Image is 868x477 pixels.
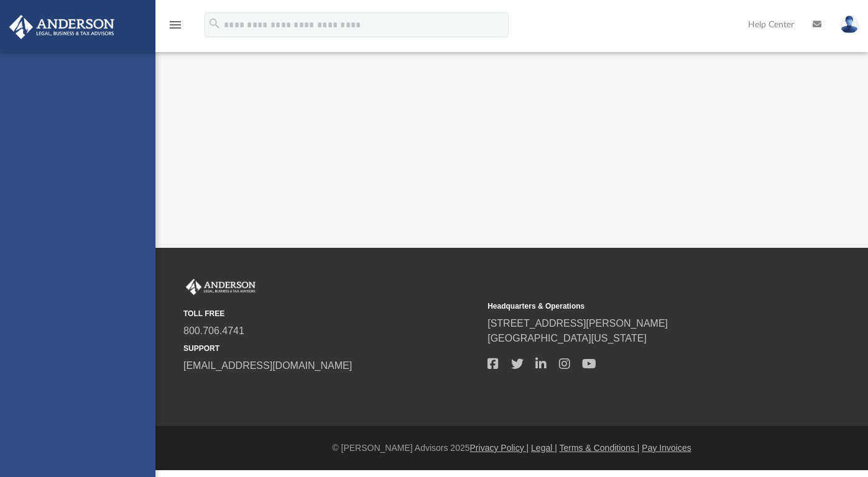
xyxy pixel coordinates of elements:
small: Headquarters & Operations [487,301,783,312]
a: Terms & Conditions | [560,443,640,453]
small: TOLL FREE [183,308,479,319]
a: menu [168,24,183,32]
i: menu [168,17,183,32]
img: User Pic [840,16,859,34]
a: [STREET_ADDRESS][PERSON_NAME] [487,318,668,329]
i: search [208,17,221,30]
img: Anderson Advisors Platinum Portal [183,279,258,295]
a: [EMAIL_ADDRESS][DOMAIN_NAME] [183,360,352,371]
a: Legal | [531,443,557,453]
a: [GEOGRAPHIC_DATA][US_STATE] [487,333,647,343]
a: Privacy Policy | [470,443,529,453]
a: 800.706.4741 [183,325,244,336]
div: © [PERSON_NAME] Advisors 2025 [155,442,868,455]
small: SUPPORT [183,343,479,354]
img: Anderson Advisors Platinum Portal [6,15,118,39]
a: Pay Invoices [642,443,691,453]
